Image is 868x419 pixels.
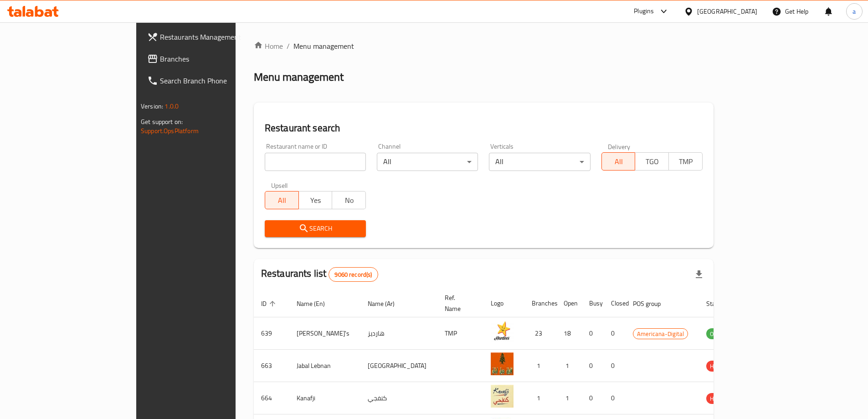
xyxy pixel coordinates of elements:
span: All [269,194,295,207]
button: TMP [668,152,703,171]
span: 9060 record(s) [329,270,377,279]
td: [GEOGRAPHIC_DATA] [360,350,437,382]
td: 23 [524,317,556,350]
label: Upsell [271,182,288,188]
th: Branches [524,290,556,317]
span: TGO [639,155,665,168]
span: a [853,6,856,16]
td: 0 [604,317,626,350]
button: Search [265,220,366,237]
td: 0 [604,382,626,414]
span: Americana-Digital [633,329,688,339]
td: 0 [582,382,604,414]
span: Search [272,223,359,234]
span: Menu management [293,41,354,52]
span: All [606,155,632,168]
td: Jabal Lebnan [289,350,360,382]
a: Restaurants Management [140,26,281,48]
span: Name (En) [297,298,337,309]
a: Branches [140,48,281,70]
div: All [377,153,478,171]
button: All [265,191,299,209]
td: 1 [524,350,556,382]
button: All [601,152,636,171]
td: 1 [524,382,556,414]
a: Search Branch Phone [140,70,281,92]
td: Kanafji [289,382,360,414]
input: Search for restaurant name or ID.. [265,153,366,171]
span: Ref. Name [445,292,473,314]
td: هارديز [360,317,437,350]
span: Version: [141,100,163,112]
a: Support.OpsPlatform [141,125,199,137]
button: TGO [635,152,669,171]
button: No [332,191,366,209]
th: Closed [604,290,626,317]
td: كنفجي [360,382,437,414]
td: TMP [437,317,483,350]
span: ID [261,298,278,309]
span: TMP [673,155,699,168]
td: 1 [556,382,582,414]
div: Plugins [634,6,654,17]
td: 0 [582,317,604,350]
img: Kanafji [491,385,514,408]
h2: Restaurants list [261,267,378,282]
th: Open [556,290,582,317]
div: All [489,153,590,171]
span: No [336,194,362,207]
span: Yes [303,194,329,207]
img: Jabal Lebnan [491,352,514,375]
span: Status [706,298,736,309]
span: Restaurants Management [160,31,274,42]
td: 18 [556,317,582,350]
td: [PERSON_NAME]'s [289,317,360,350]
span: HIDDEN [706,393,734,404]
span: 1.0.0 [164,100,179,112]
h2: Restaurant search [265,121,703,135]
span: Name (Ar) [368,298,406,309]
span: Search Branch Phone [160,75,274,86]
img: Hardee's [491,320,514,343]
h2: Menu management [254,70,344,84]
nav: breadcrumb [254,41,714,52]
th: Logo [483,290,524,317]
button: Yes [298,191,333,209]
div: [GEOGRAPHIC_DATA] [697,6,757,16]
span: HIDDEN [706,361,734,372]
li: / [287,41,290,52]
td: 0 [582,350,604,382]
span: OPEN [706,329,729,339]
span: POS group [633,298,673,309]
div: OPEN [706,328,729,339]
div: Export file [688,264,710,285]
th: Busy [582,290,604,317]
div: HIDDEN [706,393,734,404]
span: Branches [160,53,274,64]
label: Delivery [608,143,631,150]
span: Get support on: [141,116,183,128]
td: 1 [556,350,582,382]
td: 0 [604,350,626,382]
